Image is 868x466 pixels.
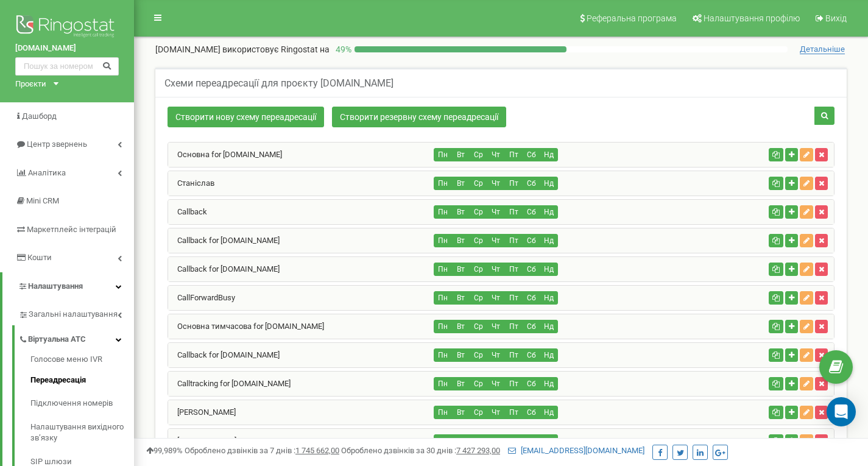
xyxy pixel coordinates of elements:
span: Кошти [27,253,52,262]
button: Сб [522,291,540,305]
a: Переадресація [30,369,134,392]
button: Пн [434,291,452,305]
button: Вт [451,177,470,190]
a: Створити нову схему переадресації [168,107,324,127]
button: Нд [540,320,558,333]
button: Пт [504,177,523,190]
button: Пн [434,234,452,247]
button: Пт [504,320,523,333]
button: Чт [487,177,505,190]
button: Чт [487,320,505,333]
button: Пн [434,348,452,362]
div: Проєкти [15,79,46,90]
button: Чт [487,434,505,448]
a: Налаштування вихідного зв’язку [30,415,134,450]
button: Ср [469,177,487,190]
a: Callback for [DOMAIN_NAME] [168,350,280,359]
button: Пн [434,263,452,276]
span: Реферальна програма [587,13,677,23]
button: Вт [451,434,470,448]
button: Вт [451,348,470,362]
button: Пт [504,377,523,390]
button: Сб [522,320,540,333]
span: Вихід [825,13,847,23]
button: Сб [522,434,540,448]
span: Оброблено дзвінків за 7 днів : [185,446,339,455]
button: Пт [504,148,523,161]
a: Callback for [DOMAIN_NAME] [168,236,280,245]
button: Сб [522,377,540,390]
span: Віртуальна АТС [28,334,86,345]
button: Вт [451,377,470,390]
a: [EMAIL_ADDRESS][DOMAIN_NAME] [508,446,644,455]
button: Ср [469,234,487,247]
button: Вт [451,263,470,276]
a: Станіслав [168,178,214,188]
div: Open Intercom Messenger [827,397,856,426]
button: Ср [469,406,487,419]
p: [DOMAIN_NAME] [155,43,330,55]
button: Вт [451,205,470,219]
button: Ср [469,377,487,390]
button: Чт [487,234,505,247]
button: Вт [451,291,470,305]
button: Пн [434,205,452,219]
button: Чт [487,348,505,362]
button: Пт [504,205,523,219]
span: використовує Ringostat на [222,44,330,54]
span: Аналiтика [28,168,66,177]
a: Голосове меню IVR [30,354,134,369]
a: [PERSON_NAME] [168,408,236,417]
button: Сб [522,263,540,276]
button: Вт [451,320,470,333]
button: Нд [540,348,558,362]
a: Calltracking for [DOMAIN_NAME] [168,379,291,388]
button: Ср [469,348,487,362]
button: Нд [540,377,558,390]
button: Пт [504,406,523,419]
a: Основна for [DOMAIN_NAME] [168,150,282,159]
input: Пошук за номером [15,57,119,76]
button: Нд [540,406,558,419]
button: Сб [522,348,540,362]
button: Нд [540,148,558,161]
button: Нд [540,205,558,219]
button: Пн [434,406,452,419]
button: Чт [487,377,505,390]
button: Сб [522,177,540,190]
u: 7 427 293,00 [456,446,500,455]
button: Чт [487,205,505,219]
span: Оброблено дзвінків за 30 днів : [341,446,500,455]
a: Callback for [DOMAIN_NAME] [168,264,280,274]
button: Нд [540,177,558,190]
button: Пт [504,291,523,305]
span: Маркетплейс інтеграцій [27,225,116,234]
a: Підключення номерів [30,392,134,415]
span: Налаштування профілю [704,13,800,23]
a: Створити резервну схему переадресації [332,107,506,127]
span: Mini CRM [26,196,59,205]
button: Чт [487,291,505,305]
a: Основна тимчасова for [DOMAIN_NAME] [168,322,324,331]
span: Загальні налаштування [29,309,118,320]
button: Нд [540,291,558,305]
button: Вт [451,406,470,419]
button: Ср [469,148,487,161]
button: Чт [487,148,505,161]
span: Центр звернень [27,139,87,149]
button: Чт [487,263,505,276]
button: Нд [540,234,558,247]
p: 49 % [330,43,355,55]
a: [DOMAIN_NAME] [168,436,236,445]
button: Чт [487,406,505,419]
button: Нд [540,434,558,448]
u: 1 745 662,00 [295,446,339,455]
span: Дашборд [22,111,57,121]
button: Нд [540,263,558,276]
img: Ringostat logo [15,12,119,43]
button: Пн [434,177,452,190]
button: Ср [469,320,487,333]
h5: Схеми переадресації для проєкту [DOMAIN_NAME] [164,78,393,89]
button: Пошук схеми переадресації [814,107,834,125]
a: Callback [168,207,207,216]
